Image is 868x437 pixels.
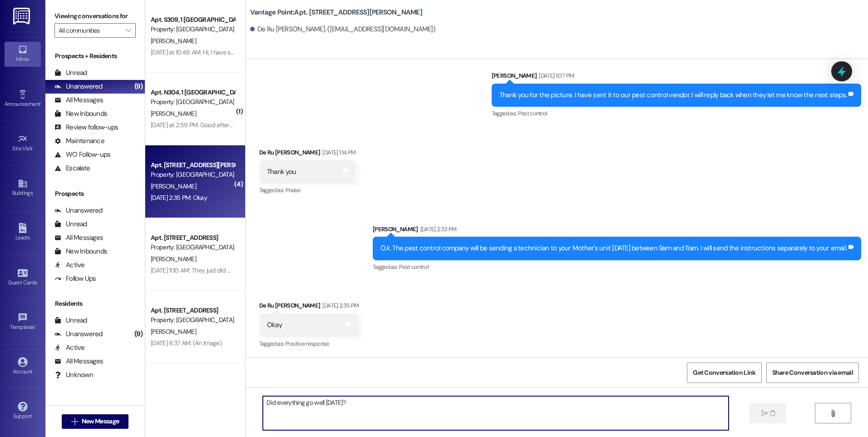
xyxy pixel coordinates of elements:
[132,79,145,94] div: (9)
[766,363,859,383] button: Share Conversation via email
[45,299,145,308] div: Residents
[151,306,235,315] div: Apt. [STREET_ADDRESS]
[151,315,235,325] div: Property: [GEOGRAPHIC_DATA]
[151,266,520,274] div: [DATE] 11:10 AM: They just did me. Thanks for getting back to me anyway. It went well because I w...
[687,363,761,383] button: Get Conversation Link
[33,144,34,150] span: •
[537,71,574,80] div: [DATE] 1:07 PM
[54,247,107,256] div: New Inbounds
[54,219,87,229] div: Unread
[320,301,359,310] div: [DATE] 2:35 PM
[54,150,110,159] div: WO Follow-ups
[5,176,41,200] a: Buildings
[151,328,196,336] span: [PERSON_NAME]
[259,184,356,197] div: Tagged as:
[418,224,457,234] div: [DATE] 2:33 PM
[126,27,131,34] i: 
[62,414,129,429] button: New Message
[250,25,435,34] div: De Ru [PERSON_NAME]. ([EMAIL_ADDRESS][DOMAIN_NAME])
[151,109,196,118] span: [PERSON_NAME]
[151,121,766,129] div: [DATE] at 2:59 PM: Good afternoon [PERSON_NAME]! There's some dog poop on the rug at the North en...
[399,263,429,271] span: Pest control
[54,123,118,132] div: Review follow-ups
[54,136,104,146] div: Maintenance
[259,301,359,313] div: De Ru [PERSON_NAME]
[151,37,196,45] span: [PERSON_NAME]
[761,410,768,417] i: 
[54,357,103,366] div: All Messages
[5,42,41,66] a: Inbox
[45,51,145,61] div: Prospects + Residents
[151,97,235,107] div: Property: [GEOGRAPHIC_DATA]
[320,148,355,157] div: [DATE] 1:14 PM
[5,265,41,290] a: Guest Cards
[54,109,107,119] div: New Inbounds
[54,82,103,91] div: Unanswered
[151,243,235,252] div: Property: [GEOGRAPHIC_DATA]
[54,316,87,325] div: Unread
[286,340,329,348] span: Positive response
[263,396,729,430] textarea: Did everything go well [DATE]?
[829,410,836,417] i: 
[59,23,121,38] input: All communities
[54,343,85,353] div: Active
[82,417,119,426] span: New Message
[373,260,861,273] div: Tagged as:
[772,368,853,377] span: Share Conversation via email
[151,233,235,243] div: Apt. [STREET_ADDRESS]
[151,48,519,56] div: [DATE] at 10:48 AM: Hi, I have something different for spasms, if you want to come up I can give ...
[54,260,85,270] div: Active
[54,95,103,105] div: All Messages
[267,320,282,330] div: Okay
[499,90,847,100] div: Thank you for the picture. I have sent it to our pest control vendor. I will reply back when they...
[13,8,32,25] img: ResiDesk Logo
[151,15,235,25] div: Apt. S309, 1 [GEOGRAPHIC_DATA]
[151,170,235,179] div: Property: [GEOGRAPHIC_DATA]
[259,337,359,350] div: Tagged as:
[380,243,847,253] div: O.k. The pest control company will be sending a technician to your Mother's unit [DATE] between 9...
[35,323,36,329] span: •
[151,255,196,263] span: [PERSON_NAME]
[45,396,145,405] div: Past + Future Residents
[151,88,235,97] div: Apt. N304, 1 [GEOGRAPHIC_DATA]
[151,160,235,170] div: Apt. [STREET_ADDRESS][PERSON_NAME]
[54,370,93,380] div: Unknown
[518,109,547,117] span: Pest control
[54,329,103,339] div: Unanswered
[132,327,145,341] div: (9)
[45,189,145,199] div: Prospects
[5,354,41,379] a: Account
[54,164,90,173] div: Escalate
[373,224,861,237] div: [PERSON_NAME]
[54,233,103,243] div: All Messages
[40,99,42,106] span: •
[151,25,235,34] div: Property: [GEOGRAPHIC_DATA]
[71,418,78,425] i: 
[54,274,96,283] div: Follow Ups
[151,339,222,347] div: [DATE] 8:37 AM: (An Image)
[286,186,301,194] span: Praise
[5,220,41,245] a: Leads
[5,310,41,334] a: Templates •
[54,68,87,78] div: Unread
[5,399,41,423] a: Support
[492,71,861,84] div: [PERSON_NAME]
[492,107,861,120] div: Tagged as:
[5,131,41,156] a: Site Visit •
[250,8,422,17] b: Vantage Point: Apt. [STREET_ADDRESS][PERSON_NAME]
[267,167,296,177] div: Thank you
[259,148,356,160] div: De Ru [PERSON_NAME]
[151,194,207,202] div: [DATE] 2:35 PM: Okay
[693,368,755,377] span: Get Conversation Link
[151,182,196,190] span: [PERSON_NAME]
[54,206,103,215] div: Unanswered
[54,9,136,23] label: Viewing conversations for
